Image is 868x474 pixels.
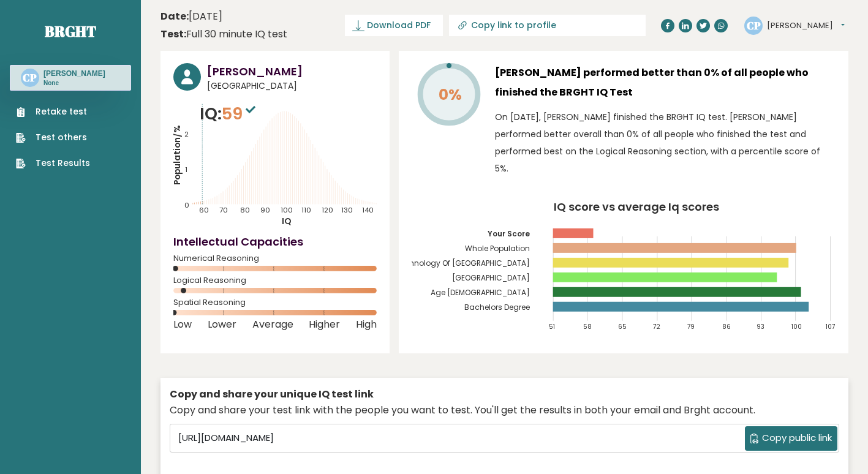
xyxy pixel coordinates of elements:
div: Copy and share your test link with the people you want to test. You'll get the results in both yo... [170,403,839,418]
a: Brght [45,21,96,41]
tspan: Bachelors Degree [464,302,530,312]
span: Low [173,322,192,327]
tspan: 100 [791,323,802,331]
tspan: 70 [220,205,228,215]
h3: [PERSON_NAME] [207,63,377,80]
span: Spatial Reasoning [173,300,377,305]
a: Retake test [16,105,90,118]
span: Logical Reasoning [173,278,377,283]
tspan: 0% [439,84,462,105]
text: CP [747,18,761,32]
tspan: 107 [826,323,835,331]
tspan: 80 [240,205,250,215]
tspan: 0 [184,200,189,210]
div: Copy and share your unique IQ test link [170,387,839,402]
tspan: 2 [184,129,189,139]
h4: Intellectual Capacities [173,233,377,250]
span: Numerical Reasoning [173,256,377,261]
tspan: 51 [549,323,555,331]
tspan: 72 [653,323,660,331]
tspan: Whole Population [465,243,530,254]
b: Test: [160,27,186,41]
tspan: University Of Science And Technology Of [GEOGRAPHIC_DATA] [300,258,530,268]
tspan: 140 [362,205,374,215]
tspan: 130 [341,205,353,215]
span: Lower [208,322,236,327]
p: None [43,79,105,88]
tspan: 1 [185,165,187,175]
tspan: 100 [281,205,293,215]
span: 59 [222,102,259,125]
tspan: [GEOGRAPHIC_DATA] [452,273,530,283]
span: High [356,322,377,327]
span: [GEOGRAPHIC_DATA] [207,80,377,92]
text: CP [23,70,37,85]
span: Download PDF [367,19,431,32]
time: [DATE] [160,9,222,24]
tspan: Your Score [488,228,530,239]
tspan: 65 [618,323,627,331]
p: On [DATE], [PERSON_NAME] finished the BRGHT IQ test. [PERSON_NAME] performed better overall than ... [495,108,836,177]
tspan: IQ score vs average Iq scores [554,199,719,214]
tspan: 110 [302,205,312,215]
tspan: 93 [757,323,764,331]
tspan: Age [DEMOGRAPHIC_DATA] [431,287,530,298]
tspan: IQ [282,216,292,227]
tspan: 120 [322,205,333,215]
tspan: 86 [722,323,731,331]
p: IQ: [200,102,259,126]
span: Higher [309,322,340,327]
tspan: 58 [584,323,592,331]
h3: [PERSON_NAME] [43,69,105,78]
a: Test others [16,131,90,144]
span: Copy public link [762,431,832,445]
button: [PERSON_NAME] [767,20,845,32]
tspan: 79 [687,323,695,331]
div: Full 30 minute IQ test [160,27,287,42]
a: Test Results [16,157,90,170]
h3: [PERSON_NAME] performed better than 0% of all people who finished the BRGHT IQ Test [495,63,836,102]
a: Download PDF [345,15,443,36]
b: Date: [160,9,189,23]
tspan: Population/% [172,126,183,185]
span: Average [252,322,293,327]
button: Copy public link [745,426,837,451]
tspan: 90 [260,205,270,215]
tspan: 60 [199,205,209,215]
